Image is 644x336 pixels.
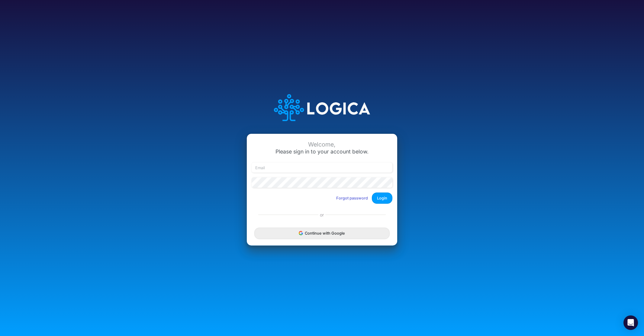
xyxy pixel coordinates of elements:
[332,193,372,203] button: Forgot password
[275,148,369,155] span: Please sign in to your account below.
[254,228,390,239] button: Continue with Google
[252,141,392,148] div: Welcome,
[252,163,392,173] input: Email
[623,315,638,330] div: Open Intercom Messenger
[372,193,392,204] button: Login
